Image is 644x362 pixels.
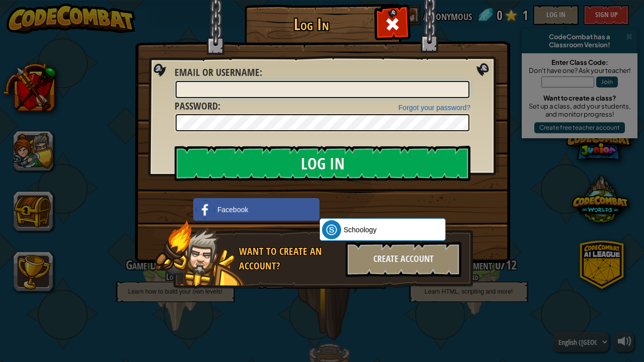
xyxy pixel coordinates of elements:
[314,197,431,219] iframe: Nút Đăng nhập bằng Google
[322,220,341,239] img: schoology.png
[398,104,470,112] a: Forgot your password?
[217,205,248,215] span: Facebook
[247,16,375,33] h1: Log In
[175,65,260,79] span: Email or Username
[175,99,220,114] label: :
[175,99,218,113] span: Password
[196,200,215,219] img: facebook_small.png
[175,65,262,80] label: :
[346,242,461,277] div: Create Account
[344,225,376,235] span: Schoology
[239,244,340,273] div: Want to create an account?
[175,146,470,181] input: Log In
